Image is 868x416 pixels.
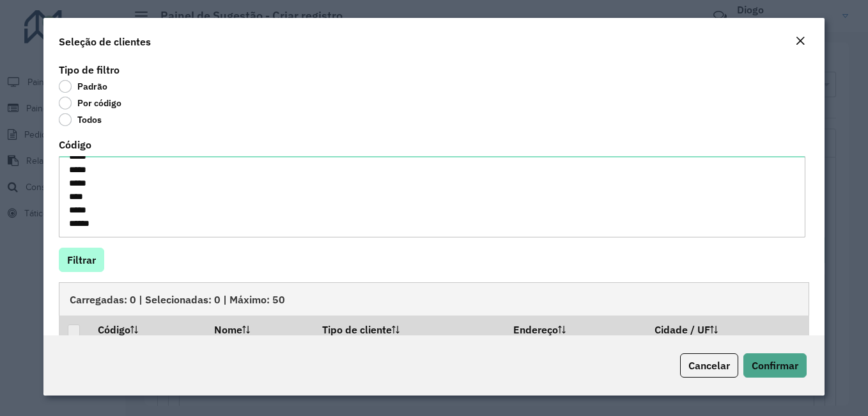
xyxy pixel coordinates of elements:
th: Código [89,316,205,342]
span: Cancelar [688,359,730,372]
div: Carregadas: 0 | Selecionadas: 0 | Máximo: 50 [59,282,809,316]
em: Fechar [795,36,805,46]
label: Por código [59,97,121,109]
span: Confirmar [752,359,798,372]
button: Confirmar [743,353,807,378]
button: Cancelar [680,353,738,378]
th: Tipo de cliente [313,316,505,342]
h4: Seleção de clientes [59,34,151,49]
label: Todos [59,113,102,126]
th: Nome [206,316,313,342]
button: Filtrar [59,248,104,272]
th: Cidade / UF [646,316,809,342]
button: Close [791,33,809,50]
th: Endereço [505,316,646,342]
label: Padrão [59,80,107,93]
label: Tipo de filtro [59,62,120,77]
label: Código [59,137,91,152]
